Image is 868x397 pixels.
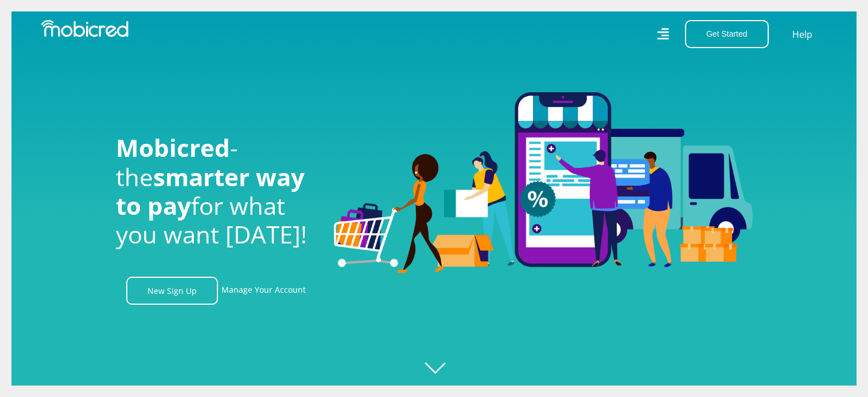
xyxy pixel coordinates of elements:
h1: - the for what you want [DATE]! [116,133,317,249]
button: Get Started [685,20,769,48]
a: New Sign Up [126,277,218,305]
a: Help [792,27,813,42]
a: Manage Your Account [221,277,306,305]
img: Mobicred [41,20,129,37]
span: Mobicred [116,131,230,164]
span: smarter way to pay [116,160,305,222]
img: Welcome to Mobicred [334,92,753,273]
